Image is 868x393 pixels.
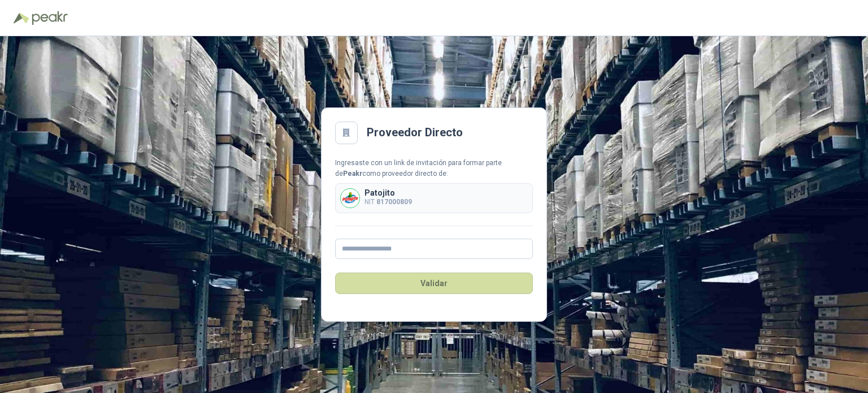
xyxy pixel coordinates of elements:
button: Validar [335,273,533,294]
div: Ingresaste con un link de invitación para formar parte de como proveedor directo de: [335,158,533,179]
img: Peakr [32,11,68,25]
img: Company Logo [341,189,359,208]
b: Peakr [343,170,362,178]
h2: Proveedor Directo [367,124,463,141]
p: NIT [364,197,412,208]
p: Patojito [364,189,412,197]
b: 817000809 [376,198,412,206]
img: Logo [14,12,29,24]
